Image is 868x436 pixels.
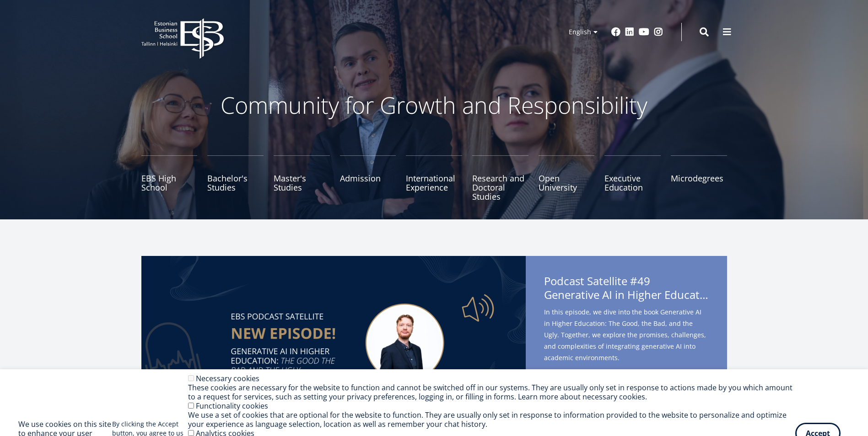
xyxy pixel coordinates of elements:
span: Podcast Satellite #49 [544,274,709,304]
label: Functionality cookies [196,401,268,411]
a: Master's Studies [274,155,330,201]
span: Generative AI in Higher Education: The Good, the Bad, and the Ugly [544,288,709,302]
img: Satellite #49 [141,256,526,430]
a: EBS High School [141,155,198,201]
a: Instagram [654,27,663,37]
a: Research and Doctoral Studies [472,155,528,201]
a: Microdegrees [671,155,727,201]
a: Facebook [611,27,620,37]
label: Necessary cookies [196,373,259,383]
a: Youtube [639,27,649,37]
a: Linkedin [625,27,634,37]
a: Executive Education [604,155,661,201]
p: Community for Growth and Responsibility [192,91,677,119]
a: International Experience [406,155,462,201]
a: Admission [340,155,396,201]
span: In this episode, we dive into the book Generative AI in Higher Education: The Good, the Bad, and ... [544,306,709,363]
a: Open University [539,155,595,201]
a: Bachelor's Studies [207,155,264,201]
div: We use a set of cookies that are optional for the website to function. They are usually only set ... [188,410,795,429]
div: These cookies are necessary for the website to function and cannot be switched off in our systems... [188,383,795,401]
